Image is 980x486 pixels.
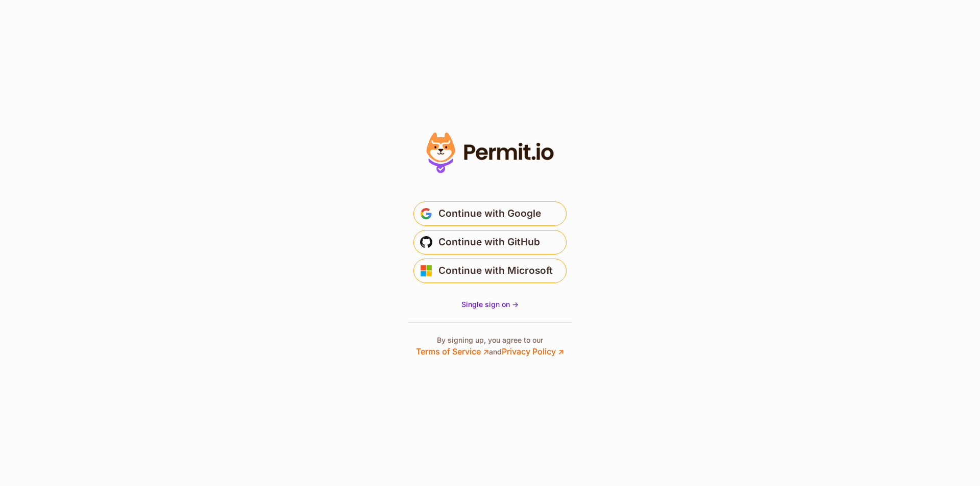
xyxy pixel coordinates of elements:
a: Single sign on -> [461,299,519,310]
button: Continue with GitHub [413,230,567,254]
a: Terms of Service ↗ [416,346,489,356]
span: Single sign on -> [461,300,519,309]
span: Continue with Google [438,206,541,222]
a: Privacy Policy ↗ [502,346,564,356]
span: Continue with GitHub [438,234,540,250]
p: By signing up, you agree to our and [416,335,564,357]
button: Continue with Microsoft [413,259,567,283]
button: Continue with Google [413,201,567,226]
span: Continue with Microsoft [438,263,553,279]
